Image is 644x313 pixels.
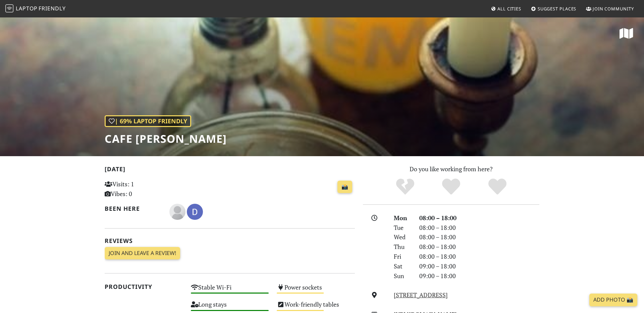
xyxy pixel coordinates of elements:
[583,3,637,15] a: Join Community
[382,178,428,196] div: No
[5,4,13,12] img: LaptopFriendly
[589,294,637,306] a: Add Photo 📸
[528,3,579,15] a: Suggest Places
[394,291,448,299] a: [STREET_ADDRESS]
[415,232,543,242] div: 08:00 – 18:00
[390,271,415,281] div: Sun
[169,204,185,220] img: blank-535327c66bd565773addf3077783bbfce4b00ec00e9fd257753287c682c7fa38.png
[538,6,577,12] span: Suggest Places
[105,166,355,175] h2: [DATE]
[105,205,161,212] h2: Been here
[390,223,415,233] div: Tue
[273,282,359,299] div: Power sockets
[390,252,415,261] div: Fri
[169,207,187,215] span: Lyuba P
[415,252,543,261] div: 08:00 – 18:00
[5,3,66,15] a: LaptopFriendly LaptopFriendly
[415,271,543,281] div: 09:00 – 18:00
[363,164,539,174] p: Do you like working from here?
[415,261,543,271] div: 09:00 – 18:00
[497,6,521,12] span: All Cities
[187,207,203,215] span: Delphine Grimaud
[187,204,203,220] img: 2382-delphine.jpg
[390,242,415,252] div: Thu
[428,178,474,196] div: Yes
[105,132,227,145] h1: Cafe [PERSON_NAME]
[105,237,355,244] h2: Reviews
[474,178,521,196] div: Definitely!
[415,213,543,223] div: 08:00 – 18:00
[39,5,65,12] span: Friendly
[488,3,524,15] a: All Cities
[105,247,180,260] a: Join and leave a review!
[390,232,415,242] div: Wed
[105,179,183,199] p: Visits: 1 Vibes: 0
[337,181,352,193] a: 📸
[105,283,183,290] h2: Productivity
[16,5,38,12] span: Laptop
[415,223,543,233] div: 08:00 – 18:00
[415,242,543,252] div: 08:00 – 18:00
[593,6,634,12] span: Join Community
[390,213,415,223] div: Mon
[105,115,191,127] div: | 69% Laptop Friendly
[187,282,273,299] div: Stable Wi-Fi
[390,261,415,271] div: Sat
